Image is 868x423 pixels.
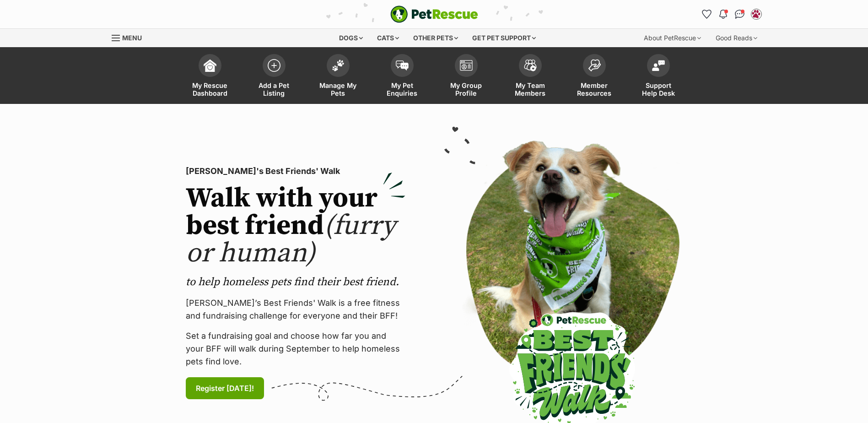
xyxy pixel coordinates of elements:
[700,7,764,22] ul: Account quick links
[700,7,714,22] a: Favourites
[186,209,396,271] span: (furry or human)
[466,29,542,47] div: Get pet support
[460,60,473,71] img: group-profile-icon-3fa3cf56718a62981997c0bc7e787c4b2cf8bcc04b72c1350f741eb67cf2f40e.svg
[122,34,142,42] span: Menu
[574,81,615,97] span: Member Resources
[498,49,562,104] a: My Team Members
[407,29,464,47] div: Other pets
[186,330,405,368] p: Set a fundraising goal and choose how far you and your BFF will walk during September to help hom...
[390,5,478,23] img: logo-e224e6f780fb5917bec1dbf3a21bbac754714ae5b6737aabdf751b685950b380.svg
[371,29,405,47] div: Cats
[196,383,254,394] span: Register [DATE]!
[186,297,405,322] p: [PERSON_NAME]’s Best Friends' Walk is a free fitness and fundraising challenge for everyone and t...
[588,59,601,71] img: member-resources-icon-8e73f808a243e03378d46382f2149f9095a855e16c252ad45f914b54edf8863c.svg
[752,10,761,19] img: Ballarat Animal Shelter profile pic
[562,49,626,104] a: Member Resources
[446,81,487,97] span: My Group Profile
[626,49,690,104] a: Support Help Desk
[253,81,295,97] span: Add a Pet Listing
[306,49,370,104] a: Manage My Pets
[333,29,369,47] div: Dogs
[396,60,409,70] img: pet-enquiries-icon-7e3ad2cf08bfb03b45e93fb7055b45f3efa6380592205ae92323e6603595dc1f.svg
[719,10,727,19] img: notifications-46538b983faf8c2785f20acdc204bb7945ddae34d4c08c2a6579f10ce5e182be.svg
[268,59,280,72] img: add-pet-listing-icon-0afa8454b4691262ce3f59096e99ab1cd57d4a30225e0717b998d2c9b9846f56.svg
[204,59,216,72] img: dashboard-icon-eb2f2d2d3e046f16d808141f083e7271f6b2e854fb5c12c21221c1fb7104beca.svg
[178,49,242,104] a: My Rescue Dashboard
[733,7,747,22] a: Conversations
[749,7,764,22] button: My account
[186,377,264,399] a: Register [DATE]!
[637,29,707,47] div: About PetRescue
[370,49,434,104] a: My Pet Enquiries
[638,81,679,97] span: Support Help Desk
[382,81,423,97] span: My Pet Enquiries
[112,29,148,45] a: Menu
[186,165,405,178] p: [PERSON_NAME]'s Best Friends' Walk
[242,49,306,104] a: Add a Pet Listing
[652,60,665,71] img: help-desk-icon-fdf02630f3aa405de69fd3d07c3f3aa587a6932b1a1747fa1d2bba05be0121f9.svg
[189,81,231,97] span: My Rescue Dashboard
[434,49,498,104] a: My Group Profile
[390,5,478,23] a: PetRescue
[510,81,551,97] span: My Team Members
[186,275,405,289] p: to help homeless pets find their best friend.
[318,81,359,97] span: Manage My Pets
[735,10,744,19] img: chat-41dd97257d64d25036548639549fe6c8038ab92f7586957e7f3b1b290dea8141.svg
[524,60,537,71] img: team-members-icon-5396bd8760b3fe7c0b43da4ab00e1e3bb1a5d9ba89233759b79545d2d3fc5d0d.svg
[186,185,405,267] h2: Walk with your best friend
[709,29,764,47] div: Good Reads
[332,60,345,71] img: manage-my-pets-icon-02211641906a0b7f246fdf0571729dbe1e7629f14944591b6c1af311fb30b64b.svg
[716,7,731,22] button: Notifications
